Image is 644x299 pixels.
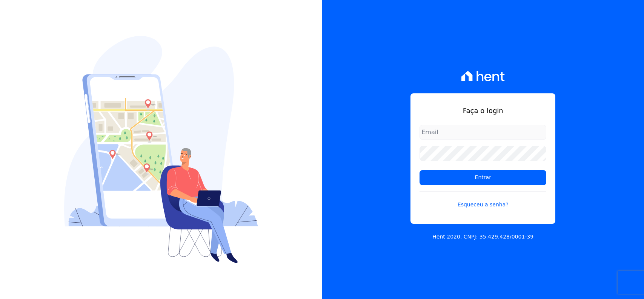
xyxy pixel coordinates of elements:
p: Hent 2020. CNPJ: 35.429.428/0001-39 [432,233,533,241]
input: Email [420,125,546,140]
h1: Faça o login [420,105,546,116]
a: Esqueceu a senha? [420,191,546,209]
img: Login [64,36,258,263]
input: Entrar [420,170,546,185]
